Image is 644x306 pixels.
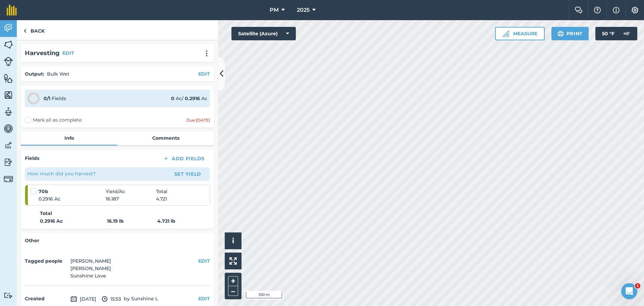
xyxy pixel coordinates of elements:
[25,237,210,244] h4: Other
[25,295,68,302] h4: Created
[593,7,601,13] img: A question mark icon
[44,95,66,102] div: Fields
[225,232,241,249] button: i
[198,295,210,302] button: EDIT
[102,295,108,303] img: svg+xml;base64,PD94bWwgdmVyc2lvbj0iMS4wIiBlbmNvZGluZz0idXRmLTgiPz4KPCEtLSBHZW5lcmF0b3I6IEFkb2JlIE...
[198,257,210,265] button: EDIT
[595,27,637,40] button: 50 °F
[25,48,60,58] h2: Harvesting
[40,217,107,225] strong: 0.2916 Ac
[602,27,614,40] span: 50 ° F
[4,73,13,83] img: svg+xml;base64,PHN2ZyB4bWxucz0iaHR0cDovL3d3dy53My5vcmcvMjAwMC9zdmciIHdpZHRoPSI1NiIgaGVpZ2h0PSI2MC...
[198,70,210,78] button: EDIT
[4,124,13,134] img: svg+xml;base64,PD94bWwgdmVyc2lvbj0iMS4wIiBlbmNvZGluZz0idXRmLTgiPz4KPCEtLSBHZW5lcmF0b3I6IEFkb2JlIE...
[70,295,77,303] img: svg+xml;base64,PD94bWwgdmVyc2lvbj0iMS4wIiBlbmNvZGluZz0idXRmLTgiPz4KPCEtLSBHZW5lcmF0b3I6IEFkb2JlIE...
[70,257,111,265] li: [PERSON_NAME]
[157,218,175,224] strong: 4.721 lb
[70,295,96,303] span: [DATE]
[25,117,82,124] label: Mark all as complete
[7,5,17,15] img: fieldmargin Logo
[4,57,13,66] img: svg+xml;base64,PD94bWwgdmVyc2lvbj0iMS4wIiBlbmNvZGluZz0idXRmLTgiPz4KPCEtLSBHZW5lcmF0b3I6IEFkb2JlIE...
[44,95,50,101] strong: 0 / 1
[47,70,69,78] p: Bulk Wet
[70,265,111,272] li: [PERSON_NAME]
[186,118,210,123] div: Due [DATE]
[4,174,13,184] img: svg+xml;base64,PD94bWwgdmVyc2lvbj0iMS4wIiBlbmNvZGluZz0idXRmLTgiPz4KPCEtLSBHZW5lcmF0b3I6IEFkb2JlIE...
[635,283,640,289] span: 1
[25,70,44,78] h4: Output :
[158,154,210,163] button: Add Fields
[39,195,106,203] span: 0.2916 Ac
[28,170,96,177] p: How much did you harvest?
[228,276,238,286] button: +
[297,6,310,14] span: 2025
[4,23,13,33] img: svg+xml;base64,PD94bWwgdmVyc2lvbj0iMS4wIiBlbmNvZGluZz0idXRmLTgiPz4KPCEtLSBHZW5lcmF0b3I6IEFkb2JlIE...
[495,27,545,40] button: Measure
[270,6,279,14] span: PM
[39,188,106,195] strong: 70b
[557,30,564,38] img: svg+xml;base64,PHN2ZyB4bWxucz0iaHR0cDovL3d3dy53My5vcmcvMjAwMC9zdmciIHdpZHRoPSIxOSIgaGVpZ2h0PSIyNC...
[4,90,13,100] img: svg+xml;base64,PHN2ZyB4bWxucz0iaHR0cDovL3d3dy53My5vcmcvMjAwMC9zdmciIHdpZHRoPSI1NiIgaGVpZ2h0PSI2MC...
[4,140,13,150] img: svg+xml;base64,PD94bWwgdmVyc2lvbj0iMS4wIiBlbmNvZGluZz0idXRmLTgiPz4KPCEtLSBHZW5lcmF0b3I6IEFkb2JlIE...
[231,27,296,40] button: Satellite (Azure)
[25,155,39,162] h4: Fields
[185,95,200,101] strong: 0.2916
[575,7,583,13] img: Two speech bubbles overlapping with the left bubble in the forefront
[171,95,174,101] strong: 0
[502,30,509,37] img: Ruler icon
[171,95,207,102] div: Ac / Ac
[106,188,156,195] span: Yield / Ac
[156,188,167,195] span: Total
[21,132,117,144] a: Info
[4,157,13,167] img: svg+xml;base64,PD94bWwgdmVyc2lvbj0iMS4wIiBlbmNvZGluZz0idXRmLTgiPz4KPCEtLSBHZW5lcmF0b3I6IEFkb2JlIE...
[621,283,637,299] iframe: Intercom live chat
[631,7,639,13] img: A cog icon
[228,286,238,296] button: –
[229,257,237,265] img: Four arrows, one pointing top left, one top right, one bottom right and the last bottom left
[613,6,620,14] img: svg+xml;base64,PHN2ZyB4bWxucz0iaHR0cDovL3d3dy53My5vcmcvMjAwMC9zdmciIHdpZHRoPSIxNyIgaGVpZ2h0PSIxNy...
[551,27,589,40] button: Print
[168,169,207,179] button: Set Yield
[107,217,157,225] strong: 16.19 lb
[106,195,156,203] span: 16.187
[4,107,13,117] img: svg+xml;base64,PD94bWwgdmVyc2lvbj0iMS4wIiBlbmNvZGluZz0idXRmLTgiPz4KPCEtLSBHZW5lcmF0b3I6IEFkb2JlIE...
[25,257,68,265] h4: Tagged people
[620,27,633,40] img: svg+xml;base64,PD94bWwgdmVyc2lvbj0iMS4wIiBlbmNvZGluZz0idXRmLTgiPz4KPCEtLSBHZW5lcmF0b3I6IEFkb2JlIE...
[17,20,51,40] a: Back
[40,210,52,217] strong: Total
[70,272,111,279] li: Sunshine Love
[156,195,167,203] span: 4.721
[4,40,13,50] img: svg+xml;base64,PHN2ZyB4bWxucz0iaHR0cDovL3d3dy53My5vcmcvMjAwMC9zdmciIHdpZHRoPSI1NiIgaGVpZ2h0PSI2MC...
[232,236,234,245] span: i
[62,49,74,57] button: EDIT
[117,132,214,144] a: Comments
[203,50,211,57] img: svg+xml;base64,PHN2ZyB4bWxucz0iaHR0cDovL3d3dy53My5vcmcvMjAwMC9zdmciIHdpZHRoPSIyMCIgaGVpZ2h0PSIyNC...
[102,295,121,303] span: 15:53
[4,292,13,299] img: svg+xml;base64,PD94bWwgdmVyc2lvbj0iMS4wIiBlbmNvZGluZz0idXRmLTgiPz4KPCEtLSBHZW5lcmF0b3I6IEFkb2JlIE...
[23,27,26,35] img: svg+xml;base64,PHN2ZyB4bWxucz0iaHR0cDovL3d3dy53My5vcmcvMjAwMC9zdmciIHdpZHRoPSI5IiBoZWlnaHQ9IjI0Ii...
